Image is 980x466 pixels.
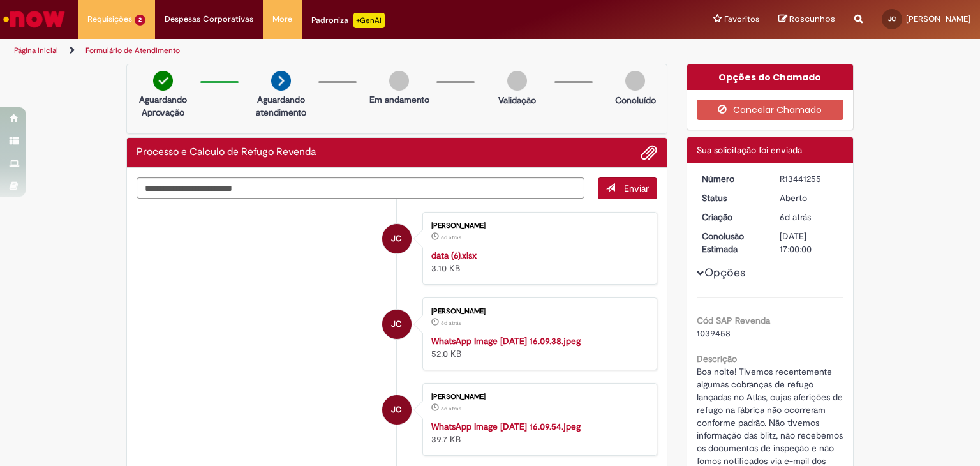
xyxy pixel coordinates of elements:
[692,192,771,204] dt: Status
[625,71,645,91] img: img-circle-grey.png
[431,421,581,432] a: WhatsApp Image [DATE] 16.09.54.jpeg
[624,183,649,194] span: Enviar
[692,230,771,255] dt: Conclusão Estimada
[441,234,461,241] span: 6d atrás
[697,327,731,339] span: 1039458
[382,310,412,339] div: Jonathan Da Silva Cunha
[441,405,461,412] span: 6d atrás
[369,93,429,106] p: Em andamento
[780,172,839,185] div: R13441255
[431,334,644,360] div: 52.0 KB
[498,94,536,107] p: Validação
[780,192,839,204] div: Aberto
[389,71,409,91] img: img-circle-grey.png
[137,147,316,158] h2: Processo e Calculo de Refugo Revenda Histórico de tíquete
[692,211,771,223] dt: Criação
[780,211,811,223] time: 22/08/2025 18:24:22
[687,64,854,90] div: Opções do Chamado
[724,13,759,26] span: Favoritos
[615,94,656,107] p: Concluído
[697,144,802,156] span: Sua solicitação foi enviada
[165,13,253,26] span: Despesas Corporativas
[391,309,402,340] span: JC
[692,172,771,185] dt: Número
[431,250,477,261] a: data (6).xlsx
[697,100,844,120] button: Cancelar Chamado
[441,405,461,412] time: 22/08/2025 18:23:27
[507,71,527,91] img: img-circle-grey.png
[1,6,67,32] img: ServiceNow
[641,144,657,161] button: Adicionar anexos
[135,15,145,26] span: 2
[391,395,402,425] span: JC
[14,45,58,56] a: Página inicial
[85,45,180,56] a: Formulário de Atendimento
[697,353,737,365] b: Descrição
[441,319,461,327] time: 22/08/2025 18:23:28
[441,319,461,327] span: 6d atrás
[431,249,644,274] div: 3.10 KB
[697,315,770,326] b: Cód SAP Revenda
[132,93,194,119] p: Aguardando Aprovação
[391,223,402,254] span: JC
[87,13,132,26] span: Requisições
[153,71,173,91] img: check-circle-green.png
[137,177,584,199] textarea: Digite sua mensagem aqui...
[789,13,835,25] span: Rascunhos
[431,335,581,347] a: WhatsApp Image [DATE] 16.09.38.jpeg
[778,13,835,26] a: Rascunhos
[431,420,644,446] div: 39.7 KB
[431,308,644,315] div: [PERSON_NAME]
[598,177,657,199] button: Enviar
[780,211,811,223] span: 6d atrás
[271,71,291,91] img: arrow-next.png
[250,93,312,119] p: Aguardando atendimento
[272,13,292,26] span: More
[780,211,839,223] div: 22/08/2025 18:24:22
[906,13,970,24] span: [PERSON_NAME]
[780,230,839,255] div: [DATE] 17:00:00
[431,393,644,401] div: [PERSON_NAME]
[888,15,896,23] span: JC
[311,13,385,28] div: Padroniza
[353,13,385,28] p: +GenAi
[382,224,412,253] div: Jonathan Da Silva Cunha
[431,222,644,230] div: [PERSON_NAME]
[10,39,644,63] ul: Trilhas de página
[441,234,461,241] time: 22/08/2025 18:24:12
[382,395,412,425] div: Jonathan Da Silva Cunha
